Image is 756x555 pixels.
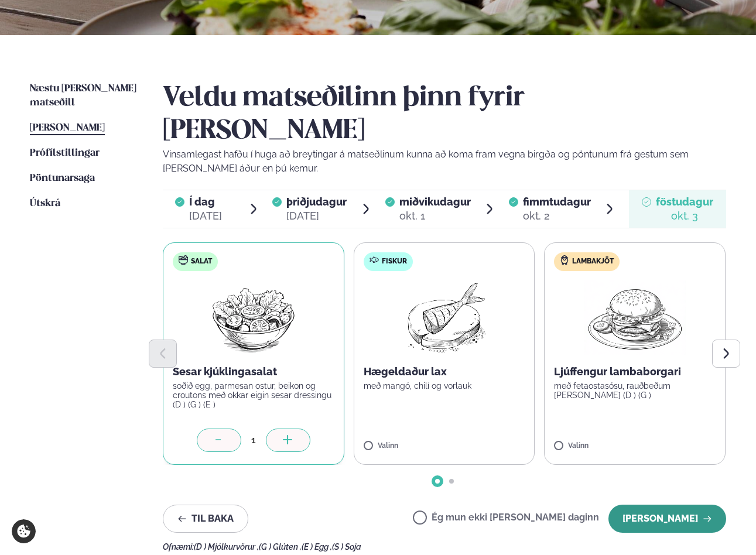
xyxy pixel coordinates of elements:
h2: Veldu matseðilinn þinn fyrir [PERSON_NAME] [163,82,726,148]
span: (E ) Egg , [302,542,332,551]
span: Næstu [PERSON_NAME] matseðill [30,84,136,108]
a: Prófílstillingar [30,146,100,160]
div: okt. 1 [399,209,471,223]
a: Cookie settings [12,519,36,543]
p: Ljúffengur lambaborgari [554,365,716,379]
span: Go to slide 1 [435,479,440,484]
a: [PERSON_NAME] [30,121,105,135]
p: soðið egg, parmesan ostur, beikon og croutons með okkar eigin sesar dressingu (D ) (G ) (E ) [173,381,334,409]
div: [DATE] [286,209,347,223]
img: Lamb.svg [560,255,569,265]
span: [PERSON_NAME] [30,123,105,133]
a: Útskrá [30,197,60,211]
p: Sesar kjúklingasalat [173,365,334,379]
div: 1 [241,433,266,447]
a: Pöntunarsaga [30,172,95,186]
span: Lambakjöt [572,257,614,266]
div: okt. 3 [656,209,713,223]
a: Næstu [PERSON_NAME] matseðill [30,82,139,110]
span: Go to slide 2 [449,479,454,484]
span: (S ) Soja [332,542,361,551]
img: fish.svg [370,255,379,265]
span: Salat [191,257,212,266]
span: Í dag [189,195,222,209]
div: [DATE] [189,209,222,223]
span: Fiskur [382,257,407,266]
div: Ofnæmi: [163,542,726,551]
img: Fish.png [392,280,496,355]
img: salad.svg [179,255,188,265]
span: (D ) Mjólkurvörur , [194,542,259,551]
span: Útskrá [30,198,60,208]
p: Hægeldaður lax [364,365,525,379]
span: Prófílstillingar [30,148,100,158]
button: Til baka [163,505,248,533]
span: miðvikudagur [399,196,471,208]
div: okt. 2 [523,209,591,223]
button: [PERSON_NAME] [608,505,726,533]
span: Pöntunarsaga [30,173,95,183]
button: Next slide [712,340,740,368]
img: Salad.png [202,280,306,355]
p: með mangó, chilí og vorlauk [364,381,525,390]
img: Hamburger.png [583,280,687,355]
span: (G ) Glúten , [259,542,302,551]
button: Previous slide [149,340,177,368]
span: þriðjudagur [286,196,347,208]
p: Vinsamlegast hafðu í huga að breytingar á matseðlinum kunna að koma fram vegna birgða og pöntunum... [163,148,726,176]
p: með fetaostasósu, rauðbeðum [PERSON_NAME] (D ) (G ) [554,381,716,400]
span: fimmtudagur [523,196,591,208]
span: föstudagur [656,196,713,208]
